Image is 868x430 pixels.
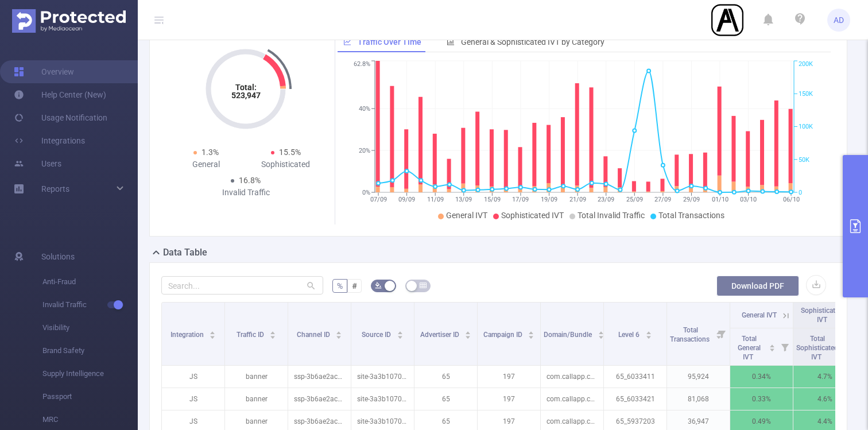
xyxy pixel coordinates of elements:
p: banner [225,388,288,410]
i: icon: caret-up [465,330,471,333]
span: Passport [42,385,138,408]
i: icon: caret-down [645,334,652,338]
span: General IVT [742,311,777,319]
tspan: 25/09 [626,196,642,203]
tspan: 0 [799,189,802,196]
i: icon: caret-up [336,330,342,333]
span: General IVT [446,211,487,220]
tspan: 20% [359,147,370,154]
div: Sort [269,330,276,336]
tspan: 06/10 [782,196,799,203]
i: icon: caret-down [210,334,216,338]
a: Usage Notification [14,106,107,129]
div: Sort [464,330,471,336]
span: Channel ID [297,331,332,339]
p: 197 [478,388,540,410]
tspan: Total: [235,83,257,92]
i: icon: caret-down [528,334,534,338]
span: Brand Safety [42,339,138,362]
span: Source ID [362,331,393,339]
tspan: 01/10 [711,196,728,203]
p: 4.7% [793,366,856,388]
tspan: 09/09 [398,196,415,203]
span: Total Invalid Traffic [578,211,645,220]
i: icon: caret-down [598,334,604,338]
span: Traffic ID [237,331,266,339]
tspan: 17/09 [512,196,529,203]
tspan: 150K [799,90,813,98]
i: icon: bar-chart [447,38,455,46]
p: 95,924 [667,366,730,388]
i: icon: caret-down [465,334,471,338]
span: Sophisticated IVT [801,307,843,324]
a: Overview [14,60,74,83]
h2: Data Table [163,246,207,259]
span: Solutions [41,245,75,268]
tspan: 07/09 [370,196,386,203]
tspan: 62.8% [354,61,370,68]
p: 197 [478,366,540,388]
i: icon: caret-down [270,334,276,338]
tspan: 23/09 [598,196,614,203]
p: 65_6033421 [604,388,666,410]
span: AD [834,9,844,32]
p: 4.6% [793,388,856,410]
i: icon: caret-down [336,334,342,338]
p: site-3a3b10701547939b [351,366,414,388]
a: Help Center (New) [14,83,106,106]
p: ssp-3b6ae2ac02754b4c [288,388,351,410]
tspan: 13/09 [455,196,472,203]
tspan: 0% [362,189,370,196]
span: Reports [41,184,69,193]
a: Integrations [14,129,85,152]
p: 65 [414,366,477,388]
span: Visibility [42,316,138,339]
span: Traffic Over Time [358,37,421,47]
tspan: 03/10 [740,196,757,203]
i: icon: caret-up [598,330,604,333]
p: com.callapp.contacts [541,388,603,410]
i: icon: bg-colors [375,282,382,289]
i: icon: caret-up [528,330,534,333]
i: icon: caret-up [270,330,276,333]
span: 15.5% [279,148,301,157]
div: Sort [397,330,404,336]
div: Sort [645,330,652,336]
p: com.callapp.contacts [541,366,603,388]
div: Sort [598,330,604,336]
p: 0.33% [730,388,793,410]
span: Integration [170,331,206,339]
button: Download PDF [716,276,799,296]
span: Domain/Bundle [544,331,594,339]
tspan: 11/09 [427,196,443,203]
tspan: 523,947 [231,91,261,100]
i: Filter menu [714,303,730,365]
div: Sort [209,330,216,336]
tspan: 19/09 [541,196,557,203]
i: icon: line-chart [343,38,351,46]
div: Sort [528,330,534,336]
span: Campaign ID [483,331,524,339]
span: Total Transactions [658,211,724,220]
div: Sort [769,343,776,350]
p: 0.34% [730,366,793,388]
tspan: 100K [799,123,813,131]
span: Anti-Fraud [42,270,138,293]
i: icon: caret-up [397,330,403,333]
div: Sort [335,330,342,336]
i: icon: caret-up [645,330,652,333]
span: Invalid Traffic [42,293,138,316]
tspan: 27/09 [654,196,671,203]
span: 1.3% [201,148,219,157]
tspan: 50K [799,156,809,164]
tspan: 21/09 [569,196,586,203]
span: Total General IVT [738,335,761,361]
a: Reports [41,177,69,200]
span: Supply Intelligence [42,362,138,385]
i: icon: caret-down [769,347,776,350]
tspan: 15/09 [483,196,500,203]
p: JS [162,388,224,410]
div: Invalid Traffic [206,187,286,199]
p: site-3a3b10701547939b [351,388,414,410]
i: icon: caret-up [769,343,776,346]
